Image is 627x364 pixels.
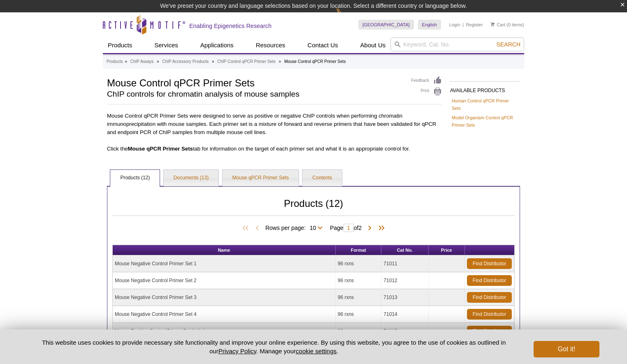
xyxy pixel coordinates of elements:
[358,20,414,30] a: [GEOGRAPHIC_DATA]
[336,6,358,26] img: Change Here
[296,348,337,355] button: cookie settings
[302,37,343,53] a: Contact Us
[279,59,281,64] li: »
[113,255,336,272] td: Mouse Negative Control Primer Set 1
[157,59,159,64] li: »
[113,289,336,306] td: Mouse Negative Control Primer Set 3
[449,22,460,28] a: Login
[110,170,160,186] a: Products (12)
[223,170,299,186] a: Mouse qPCR Primer Sets
[195,37,239,53] a: Applications
[125,59,127,64] li: »
[336,323,382,340] td: 96 rxns
[336,289,382,306] td: 96 rxns
[534,341,599,357] button: Got it!
[381,255,428,272] td: 71011
[497,41,520,48] span: Search
[107,109,442,137] p: Mouse Control qPCR Primer Sets were designed to serve as positive or negative ChIP controls when ...
[381,245,428,255] th: Cat No.
[467,275,512,286] a: Find Distributor
[326,224,366,232] span: Page of
[253,224,261,232] span: Previous Page
[336,245,382,255] th: Format
[429,245,465,255] th: Price
[112,200,515,216] h2: Products (12)
[452,97,518,112] a: Human Control qPCR Primer Sets
[381,272,428,289] td: 71012
[162,58,209,65] a: ChIP Accessory Products
[374,224,386,232] span: Last Page
[218,348,256,355] a: Privacy Policy
[284,59,346,64] li: Mouse Control qPCR Primer Sets
[381,306,428,323] td: 71014
[366,224,374,232] span: Next Page
[130,58,154,65] a: ChIP Assays
[113,306,336,323] td: Mouse Negative Control Primer Set 4
[491,20,524,30] li: (0 items)
[107,76,403,88] h1: Mouse Control qPCR Primer Sets
[113,323,336,340] td: Mouse Positive Control Primer Set Actb-1
[355,37,391,53] a: About Us
[452,114,518,129] a: Model Organism Control qPCR Primer Sets
[466,22,483,28] a: Register
[467,326,512,336] a: Find Distributor
[103,37,137,53] a: Products
[107,58,123,65] a: Products
[107,145,442,153] p: Click the tab for information on the target of each primer set and what it is an appropriate cont...
[302,170,342,186] a: Contents
[336,272,382,289] td: 96 rxns
[28,338,520,355] p: This website uses cookies to provide necessary site functionality and improve your online experie...
[467,309,512,320] a: Find Distributor
[336,306,382,323] td: 96 rxns
[381,323,428,340] td: 71015
[128,146,193,152] b: Mouse qPCR Primer Sets
[217,58,276,65] a: ChIP Control qPCR Primer Sets
[494,41,523,48] button: Search
[462,20,464,30] li: |
[467,258,512,269] a: Find Distributor
[390,37,524,51] input: Keyword, Cat. No.
[491,22,495,26] img: Your Cart
[418,20,441,30] a: English
[381,289,428,306] td: 71013
[113,245,336,255] th: Name
[189,22,272,30] h2: Enabling Epigenetics Research
[358,225,362,231] span: 2
[491,22,505,28] a: Cart
[149,37,183,53] a: Services
[164,170,218,186] a: Documents (13)
[450,81,520,96] h2: AVAILABLE PRODUCTS
[411,76,442,85] a: Feedback
[336,255,382,272] td: 96 rxns
[113,272,336,289] td: Mouse Negative Control Primer Set 2
[265,223,326,232] span: Rows per page:
[212,59,214,64] li: »
[251,37,290,53] a: Resources
[467,292,512,303] a: Find Distributor
[411,87,442,96] a: Print
[107,90,403,98] h2: ChIP controls for chromatin analysis of mouse samples
[241,224,253,232] span: First Page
